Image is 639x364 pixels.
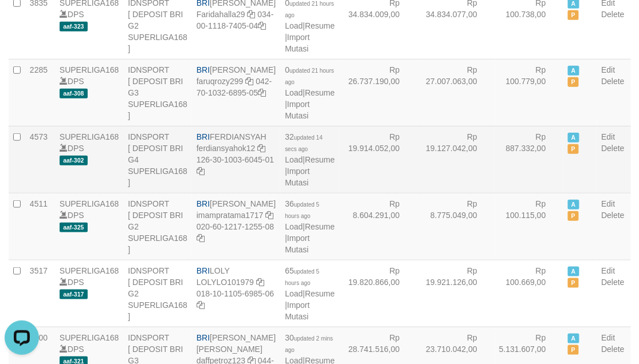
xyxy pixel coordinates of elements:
[285,167,309,187] a: Import Mutasi
[197,300,205,310] a: Copy 018101105698506 to clipboard
[305,289,335,298] a: Resume
[197,266,210,275] span: BRI
[60,65,119,74] a: SUPERLIGA168
[568,278,579,288] span: Paused
[495,260,563,327] td: Rp 100.669,00
[305,21,335,30] a: Resume
[266,211,274,220] a: Copy imampratama1717 to clipboard
[192,193,280,260] td: [PERSON_NAME] 020-60-1217-1255-08
[568,66,579,76] span: Active
[197,278,254,287] a: LOLYLO101979
[55,260,124,327] td: DPS
[285,335,333,353] span: updated 2 mins ago
[285,134,323,152] span: updated 14 secs ago
[197,211,264,220] a: imampratama1717
[568,345,579,355] span: Paused
[60,223,88,232] span: aaf-325
[258,88,266,97] a: Copy 042701032689505 to clipboard
[123,193,192,260] td: IDNSPORT [ DEPOSIT BRI G2 SUPERLIGA168 ]
[285,300,309,321] a: Import Mutasi
[192,126,280,193] td: FERDIANSYAH 126-30-1003-6045-01
[495,193,563,260] td: Rp 100.115,00
[285,234,309,254] a: Import Mutasi
[417,193,495,260] td: Rp 8.775.049,00
[25,59,55,126] td: 2285
[192,260,280,327] td: LOLY 018-10-1105-6985-06
[285,65,335,120] span: | |
[60,199,119,208] a: SUPERLIGA168
[285,289,303,298] a: Load
[285,266,319,287] span: 65
[601,266,615,275] a: Edit
[5,5,39,39] button: Open LiveChat chat widget
[568,144,579,154] span: Paused
[60,132,119,141] a: SUPERLIGA168
[568,10,579,20] span: Paused
[285,1,334,18] span: updated 21 hours ago
[197,234,205,243] a: Copy 020601217125508 to clipboard
[285,132,335,187] span: | |
[60,266,119,275] a: SUPERLIGA168
[285,65,334,86] span: 0
[285,199,319,220] span: 36
[285,155,303,164] a: Load
[568,133,579,143] span: Active
[568,200,579,209] span: Active
[55,126,124,193] td: DPS
[123,260,192,327] td: IDNSPORT [ DEPOSIT BRI G2 SUPERLIGA168 ]
[246,77,254,86] a: Copy faruqrozy299 to clipboard
[285,33,309,53] a: Import Mutasi
[60,89,88,98] span: aaf-308
[285,222,303,231] a: Load
[248,10,256,19] a: Copy Faridahalla29 to clipboard
[601,77,624,86] a: Delete
[339,126,417,193] td: Rp 19.914.052,00
[123,126,192,193] td: IDNSPORT [ DEPOSIT BRI G4 SUPERLIGA168 ]
[55,59,124,126] td: DPS
[285,68,334,85] span: updated 21 hours ago
[60,22,88,31] span: aaf-323
[601,10,624,19] a: Delete
[568,334,579,343] span: Active
[417,260,495,327] td: Rp 19.921.126,00
[601,199,615,208] a: Edit
[258,21,266,30] a: Copy 034001118740504 to clipboard
[601,211,624,220] a: Delete
[197,77,244,86] a: faruqrozy299
[305,88,335,97] a: Resume
[192,59,280,126] td: [PERSON_NAME] 042-70-1032-6895-05
[60,290,88,299] span: aaf-317
[60,333,119,342] a: SUPERLIGA168
[258,144,266,153] a: Copy ferdiansyahok12 to clipboard
[55,193,124,260] td: DPS
[25,193,55,260] td: 4511
[339,260,417,327] td: Rp 19.820.866,00
[305,155,335,164] a: Resume
[285,333,333,354] span: 30
[256,278,264,287] a: Copy LOLYLO101979 to clipboard
[285,201,319,219] span: updated 5 hours ago
[197,199,210,208] span: BRI
[197,10,245,19] a: Faridahalla29
[285,100,309,120] a: Import Mutasi
[568,267,579,276] span: Active
[25,126,55,193] td: 4573
[601,65,615,74] a: Edit
[25,260,55,327] td: 3517
[339,59,417,126] td: Rp 26.737.190,00
[285,21,303,30] a: Load
[601,333,615,342] a: Edit
[601,144,624,153] a: Delete
[197,144,256,153] a: ferdiansyahok12
[568,211,579,221] span: Paused
[197,333,210,342] span: BRI
[285,266,335,321] span: | |
[601,345,624,354] a: Delete
[601,278,624,287] a: Delete
[495,126,563,193] td: Rp 887.332,00
[285,132,323,153] span: 32
[197,167,205,176] a: Copy 126301003604501 to clipboard
[197,65,210,74] span: BRI
[285,268,319,286] span: updated 5 hours ago
[568,77,579,87] span: Paused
